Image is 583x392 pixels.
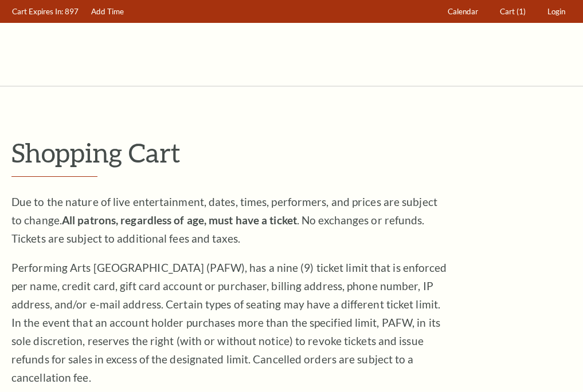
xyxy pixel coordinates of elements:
[12,7,63,16] span: Cart Expires In:
[495,1,531,23] a: Cart (1)
[517,7,526,16] span: (1)
[547,7,565,16] span: Login
[500,7,515,16] span: Cart
[11,195,437,245] span: Due to the nature of live entertainment, dates, times, performers, and prices are subject to chan...
[443,1,484,23] a: Calendar
[62,213,297,227] strong: All patrons, regardless of age, must have a ticket
[11,259,447,387] p: Performing Arts [GEOGRAPHIC_DATA] (PAFW), has a nine (9) ticket limit that is enforced per name, ...
[65,7,79,16] span: 897
[86,1,130,23] a: Add Time
[542,1,571,23] a: Login
[11,138,572,167] p: Shopping Cart
[448,7,478,16] span: Calendar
